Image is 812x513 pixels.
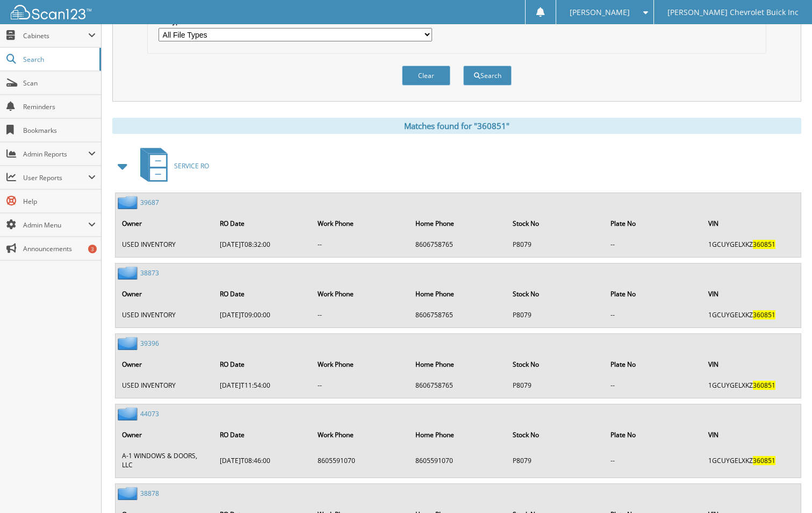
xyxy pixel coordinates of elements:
[507,447,604,474] td: P8079
[117,447,213,474] td: A-1 WINDOWS & DOORS, LLC
[703,306,800,324] td: 1GCUYGELXKZ
[753,240,775,249] span: 360851
[11,5,91,19] img: scan123-logo-white.svg
[214,212,311,234] th: RO Date
[605,236,702,253] td: --
[753,381,775,390] span: 360851
[410,236,507,253] td: 8606758765
[214,306,311,324] td: [DATE]T09:00:00
[118,337,140,350] img: folder2.png
[23,55,94,64] span: Search
[214,424,311,446] th: RO Date
[703,447,800,474] td: 1GCUYGELXKZ
[703,236,800,253] td: 1GCUYGELXKZ
[312,283,409,305] th: Work Phone
[410,283,507,305] th: Home Phone
[312,236,409,253] td: --
[118,487,140,500] img: folder2.png
[117,353,213,375] th: Owner
[23,149,88,159] span: Admin Reports
[312,447,409,474] td: 8605591070
[88,245,97,253] div: 3
[410,212,507,234] th: Home Phone
[758,461,812,513] iframe: Chat Widget
[140,409,159,418] a: 44073
[605,306,702,324] td: --
[507,283,604,305] th: Stock No
[753,456,775,465] span: 360851
[214,353,311,375] th: RO Date
[118,407,140,421] img: folder2.png
[507,236,604,253] td: P8079
[703,212,800,234] th: VIN
[312,306,409,324] td: --
[117,283,213,305] th: Owner
[402,66,450,85] button: Clear
[463,66,512,85] button: Search
[605,283,702,305] th: Plate No
[117,236,213,253] td: USED INVENTORY
[312,212,409,234] th: Work Phone
[507,212,604,234] th: Stock No
[605,447,702,474] td: --
[23,102,96,111] span: Reminders
[23,197,96,206] span: Help
[117,306,213,324] td: USED INVENTORY
[703,376,800,394] td: 1GCUYGELXKZ
[134,145,209,187] a: SERVICE RO
[507,424,604,446] th: Stock No
[23,244,96,253] span: Announcements
[312,424,409,446] th: Work Phone
[23,79,96,88] span: Scan
[410,306,507,324] td: 8606758765
[703,424,800,446] th: VIN
[140,198,159,207] a: 39687
[753,310,775,319] span: 360851
[118,266,140,280] img: folder2.png
[507,376,604,394] td: P8079
[605,424,702,446] th: Plate No
[703,353,800,375] th: VIN
[703,283,800,305] th: VIN
[174,161,209,170] span: SERVICE RO
[605,376,702,394] td: --
[140,268,159,277] a: 38873
[605,353,702,375] th: Plate No
[23,31,88,40] span: Cabinets
[507,306,604,324] td: P8079
[312,353,409,375] th: Work Phone
[23,173,88,182] span: User Reports
[507,353,604,375] th: Stock No
[214,283,311,305] th: RO Date
[140,489,159,498] a: 38878
[410,376,507,394] td: 8606758765
[214,236,311,253] td: [DATE]T08:32:00
[214,447,311,474] td: [DATE]T08:46:00
[410,353,507,375] th: Home Phone
[118,196,140,209] img: folder2.png
[117,376,213,394] td: USED INVENTORY
[117,212,213,234] th: Owner
[117,424,213,446] th: Owner
[312,376,409,394] td: --
[23,126,96,135] span: Bookmarks
[410,424,507,446] th: Home Phone
[140,339,159,348] a: 39396
[570,9,630,16] span: [PERSON_NAME]
[23,220,88,230] span: Admin Menu
[214,376,311,394] td: [DATE]T11:54:00
[667,9,799,16] span: [PERSON_NAME] Chevrolet Buick Inc
[605,212,702,234] th: Plate No
[112,118,801,134] div: Matches found for "360851"
[410,447,507,474] td: 8605591070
